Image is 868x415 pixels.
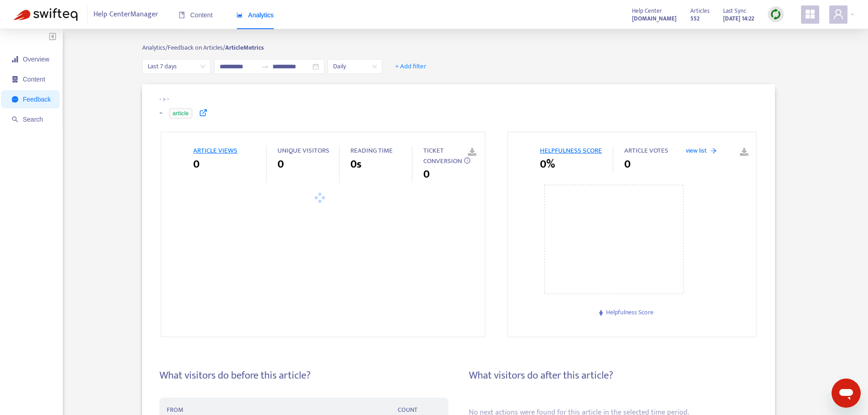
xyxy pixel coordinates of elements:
[606,307,653,318] span: Helpfulness Score
[193,145,237,156] span: ARTICLE VIEWS
[179,11,213,19] span: Content
[632,14,677,24] strong: [DOMAIN_NAME]
[12,116,18,123] span: search
[236,12,243,18] span: area-chart
[624,156,631,173] span: 0
[710,148,717,154] span: arrow-right
[93,6,158,23] span: Help Center Manager
[632,13,677,24] a: [DOMAIN_NAME]
[540,145,602,156] span: HELPFULNESS SCORE
[277,156,284,173] span: 0
[832,379,861,408] iframe: Button to launch messaging window
[159,107,162,119] h4: -
[624,145,668,156] span: ARTICLE VOTES
[12,96,18,102] span: message
[770,9,781,20] img: sync.dc5367851b00ba804db3.png
[23,116,43,123] span: Search
[167,94,169,104] span: -
[350,156,361,173] span: 0s
[163,94,167,104] span: >
[632,6,662,16] span: Help Center
[686,146,707,155] span: view list
[395,61,426,72] span: + Add filter
[169,108,192,118] span: article
[159,94,163,104] span: -
[277,145,329,156] span: UNIQUE VISITORS
[23,96,51,103] span: Feedback
[690,14,699,24] strong: 552
[423,166,430,183] span: 0
[333,60,377,73] span: Daily
[179,12,185,18] span: book
[225,42,264,53] strong: Article Metrics
[805,9,816,20] span: appstore
[23,56,49,63] span: Overview
[236,11,274,19] span: Analytics
[540,156,555,173] span: 0%
[14,8,77,21] img: Swifteq
[469,369,613,382] h4: What visitors do after this article?
[690,6,709,16] span: Articles
[262,63,269,70] span: to
[23,76,45,83] span: Content
[193,156,200,173] span: 0
[12,76,18,82] span: container
[423,145,462,167] span: TICKET CONVERSION
[148,60,205,73] span: Last 7 days
[142,42,225,53] span: Analytics/ Feedback on Articles/
[833,9,844,20] span: user
[12,56,18,62] span: signal
[723,14,754,24] strong: [DATE] 14:22
[262,63,269,70] span: swap-right
[388,59,433,74] button: + Add filter
[350,145,393,156] span: READING TIME
[159,369,311,382] h4: What visitors do before this article?
[723,6,746,16] span: Last Sync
